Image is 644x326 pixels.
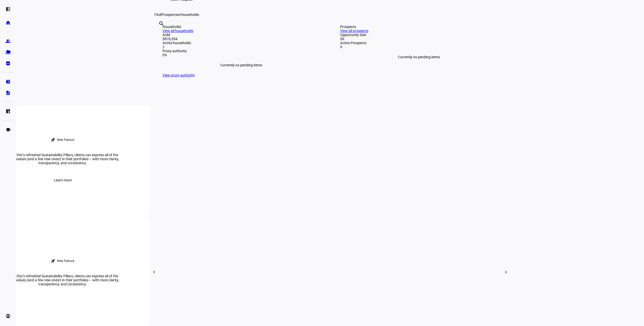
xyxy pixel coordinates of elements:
a: View all prospects [340,29,368,33]
eth-mat-symbol: bid_landscape [6,61,11,66]
eth-mat-symbol: home [6,20,11,25]
a: View all households [163,29,193,33]
div: New Feature [57,138,74,142]
a: pie_chart [3,77,13,87]
span: Households [180,13,199,17]
button: Learn more [48,175,78,185]
mat-icon: chevron_right [503,269,509,275]
span: Learn more [54,175,72,185]
eth-mat-symbol: pie_chart [6,79,11,84]
eth-mat-symbol: description [6,90,11,95]
a: bid_landscape [3,58,13,68]
mat-icon: rocket_launch [51,259,55,263]
a: folder_copy [3,47,13,57]
eth-mat-symbol: list_alt_add [6,109,11,114]
span: Prospects [161,13,177,17]
div: Active households [163,41,320,45]
div: Active Prospects [340,41,498,45]
mat-icon: chevron_left [151,269,157,275]
eth-mat-symbol: group [6,39,11,44]
mat-icon: rocket_launch [51,138,55,142]
div: Currently no pending items [340,49,498,65]
div: Proxy authority [163,49,320,53]
div: Households [163,25,320,29]
mat-icon: search [158,21,165,27]
div: $876,554 [163,37,320,41]
div: AUM [163,33,320,37]
a: group [3,36,13,46]
div: 0% [163,53,320,57]
div: Find or [154,13,506,17]
div: $0 [340,37,498,41]
input: Enter name of prospect or household [158,28,159,34]
eth-mat-symbol: folder_copy [6,50,11,55]
a: home [3,18,13,28]
a: description [3,88,13,98]
div: 0 [340,45,498,49]
div: Prospects [340,25,498,29]
div: Opportunity Size [340,33,498,37]
div: Currently no pending items [163,57,320,73]
eth-mat-symbol: left_panel_open [6,7,11,12]
eth-mat-symbol: account_circle [6,313,11,318]
div: 2 [163,45,320,49]
div: New Feature [57,259,74,263]
a: View proxy authority [163,73,195,77]
eth-mat-symbol: school [6,127,11,132]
